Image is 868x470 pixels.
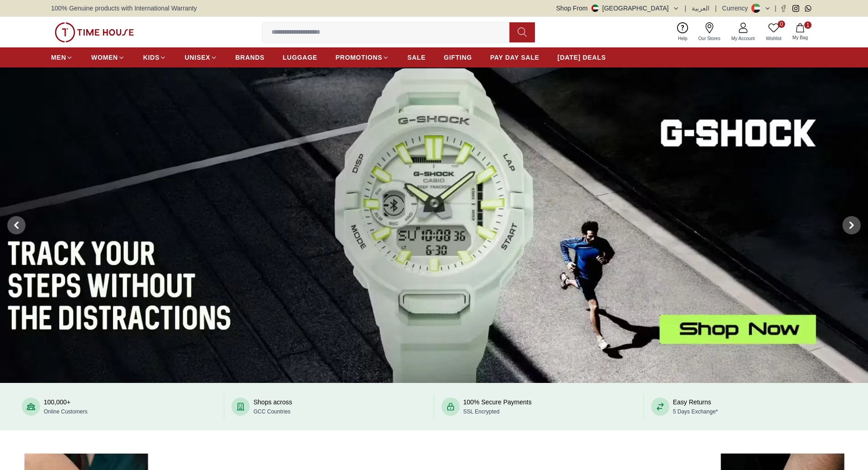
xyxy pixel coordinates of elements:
[778,21,785,28] span: 0
[787,21,813,43] button: 1My Bag
[558,49,606,66] a: [DATE] DEALS
[236,53,265,62] span: BRANDS
[51,49,73,66] a: MEN
[695,35,724,42] span: Our Stores
[55,22,134,42] img: ...
[789,34,812,41] span: My Bag
[673,398,718,416] div: Easy Returns
[236,49,265,66] a: BRANDS
[692,4,709,13] button: العربية
[253,398,292,416] div: Shops across
[792,5,799,12] a: Instagram
[407,49,426,66] a: SALE
[283,53,318,62] span: LUGGAGE
[335,49,389,66] a: PROMOTIONS
[463,398,532,416] div: 100% Secure Payments
[44,408,87,415] span: Online Customers
[780,5,787,12] a: Facebook
[91,53,118,62] span: WOMEN
[463,408,500,415] span: SSL Encrypted
[283,49,318,66] a: LUGGAGE
[804,21,812,29] span: 1
[673,21,693,44] a: Help
[556,4,679,13] button: Shop From[GEOGRAPHIC_DATA]
[143,49,166,66] a: KIDS
[407,53,426,62] span: SALE
[693,21,726,44] a: Our Stores
[51,4,197,13] span: 100% Genuine products with International Warranty
[185,53,210,62] span: UNISEX
[253,408,290,415] span: GCC Countries
[51,53,66,62] span: MEN
[728,35,759,42] span: My Account
[444,49,472,66] a: GIFTING
[805,5,812,12] a: Whatsapp
[722,4,752,13] div: Currency
[760,21,787,44] a: 0Wishlist
[685,4,687,13] span: |
[490,53,539,62] span: PAY DAY SALE
[558,53,606,62] span: [DATE] DEALS
[143,53,159,62] span: KIDS
[91,49,125,66] a: WOMEN
[444,53,472,62] span: GIFTING
[185,49,217,66] a: UNISEX
[715,4,717,13] span: |
[674,35,691,42] span: Help
[775,4,776,13] span: |
[490,49,539,66] a: PAY DAY SALE
[591,5,599,12] img: United Arab Emirates
[44,398,87,416] div: 100,000+
[335,53,382,62] span: PROMOTIONS
[762,35,785,42] span: Wishlist
[673,408,718,415] span: 5 Days Exchange*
